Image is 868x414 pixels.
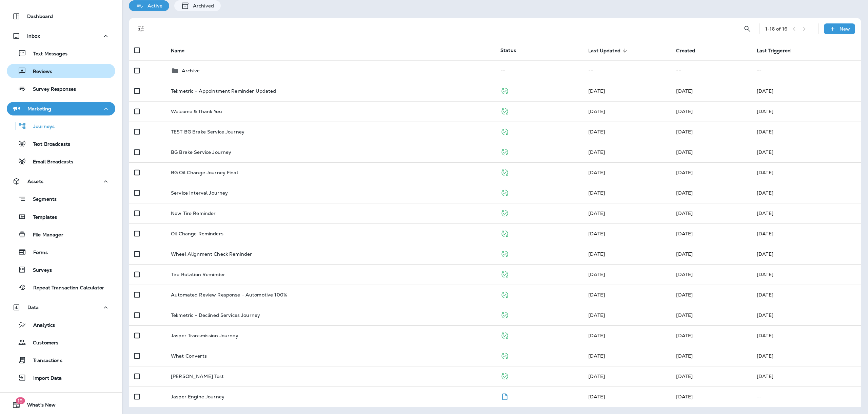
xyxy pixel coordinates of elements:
[171,251,252,257] p: Wheel Alignment Check Reminder
[26,375,62,382] p: Import Data
[751,325,861,346] td: [DATE]
[495,60,583,81] td: --
[182,68,200,73] p: Archive
[7,64,115,78] button: Reviews
[588,48,629,54] span: Last Updated
[26,214,57,221] p: Templates
[7,154,115,168] button: Email Broadcasts
[171,333,238,338] p: Jasper Transmission Journey
[7,29,115,43] button: Inbox
[7,82,115,96] button: Survey Responses
[171,312,260,318] p: Tekmetric - Declined Services Journey
[588,394,605,400] span: Zachary Nottke
[676,271,693,277] span: Zachary Nottke
[7,398,115,412] button: 19What's New
[751,264,861,285] td: [DATE]
[26,51,67,57] p: Text Messages
[671,60,751,81] td: --
[500,352,509,358] span: Published
[500,230,509,236] span: Published
[27,106,51,111] p: Marketing
[588,332,605,339] span: Zachary Nottke
[588,48,620,54] span: Last Updated
[676,190,693,196] span: Zachary Nottke
[751,122,861,142] td: [DATE]
[757,48,800,54] span: Last Triggered
[7,371,115,385] button: Import Data
[500,373,509,379] span: Published
[751,346,861,366] td: [DATE]
[588,353,605,359] span: Zachary Nottke
[500,210,509,216] span: Published
[7,280,115,294] button: Repeat Transaction Calculator
[588,373,605,379] span: WC Lead Generation
[7,353,115,367] button: Transactions
[676,210,693,216] span: Zachary Nottke
[134,22,148,36] button: Filters
[27,33,40,39] p: Inbox
[7,335,115,349] button: Customers
[26,340,58,346] p: Customers
[26,267,52,274] p: Surveys
[500,87,509,93] span: Published
[171,149,231,155] p: BG Brake Service Journey
[26,322,55,329] p: Analytics
[751,142,861,162] td: [DATE]
[7,192,115,206] button: Segments
[588,190,605,196] span: Zachary Nottke
[500,148,509,155] span: Published
[676,353,693,359] span: Zachary Nottke
[588,108,605,114] span: Developer Integrations
[16,397,25,404] span: 19
[171,129,244,134] p: TEST BG Brake Service Journey
[751,183,861,203] td: [DATE]
[500,311,509,318] span: Published
[676,251,693,257] span: Zachary Nottke
[26,141,70,148] p: Text Broadcasts
[751,60,861,81] td: --
[7,137,115,151] button: Text Broadcasts
[500,128,509,134] span: Published
[751,285,861,305] td: [DATE]
[144,3,162,8] p: Active
[676,108,693,114] span: Zachary Nottke
[676,332,693,339] span: Zachary Nottke
[500,271,509,277] span: Published
[676,48,704,54] span: Created
[588,210,605,216] span: Zachary Nottke
[500,393,509,399] span: Draft
[676,149,693,155] span: Zachary Nottke
[26,358,62,364] p: Transactions
[676,231,693,237] span: Zachary Nottke
[500,250,509,256] span: Published
[751,203,861,223] td: [DATE]
[26,86,76,93] p: Survey Responses
[20,402,56,410] span: What's New
[741,22,754,36] button: Search Journeys
[676,48,695,54] span: Created
[500,47,516,53] span: Status
[757,48,791,54] span: Last Triggered
[7,301,115,314] button: Data
[757,394,856,399] p: --
[500,169,509,175] span: Published
[26,196,57,203] p: Segments
[7,119,115,133] button: Journeys
[840,26,850,32] p: New
[676,312,693,318] span: Zachary Nottke
[26,69,52,75] p: Reviews
[7,263,115,277] button: Surveys
[7,318,115,332] button: Analytics
[26,250,48,256] p: Forms
[676,394,693,400] span: Zachary Nottke
[171,374,224,379] p: [PERSON_NAME] Test
[171,272,225,277] p: Tire Rotation Reminder
[26,159,73,165] p: Email Broadcasts
[7,102,115,115] button: Marketing
[171,190,228,196] p: Service Interval Journey
[27,14,53,19] p: Dashboard
[171,231,223,236] p: Oil Change Reminders
[588,312,605,318] span: Zachary Nottke
[751,366,861,386] td: [DATE]
[588,292,605,298] span: Zachary Nottke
